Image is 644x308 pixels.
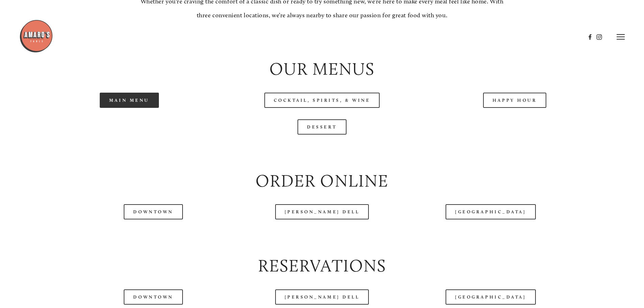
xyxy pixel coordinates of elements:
h2: Reservations [39,254,605,278]
a: Downtown [124,289,183,305]
a: [PERSON_NAME] Dell [275,204,369,219]
a: Downtown [124,204,183,219]
a: Cocktail, Spirits, & Wine [264,93,380,108]
a: [GEOGRAPHIC_DATA] [446,289,535,305]
a: Main Menu [100,93,159,108]
h2: Order Online [39,169,605,193]
a: Dessert [297,119,347,135]
a: [PERSON_NAME] Dell [275,289,369,305]
a: Happy Hour [483,93,547,108]
a: [GEOGRAPHIC_DATA] [446,204,535,219]
img: Amaro's Table [19,19,53,53]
